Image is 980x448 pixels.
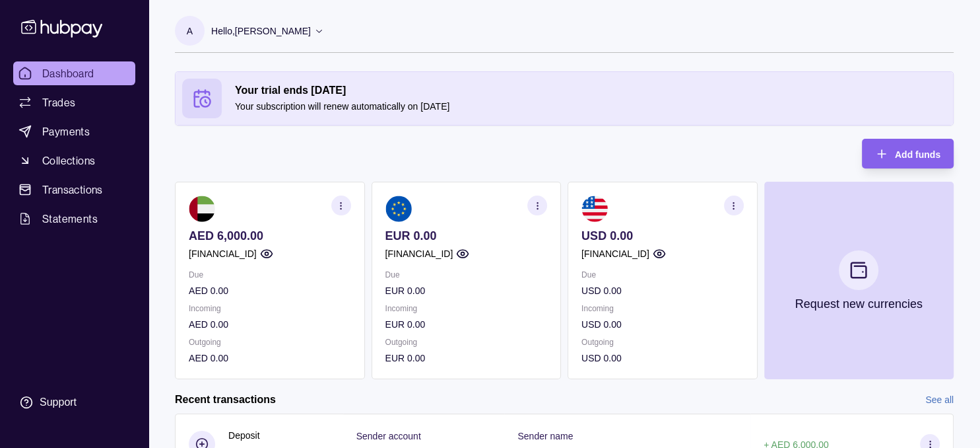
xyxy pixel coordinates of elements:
p: Due [581,268,744,282]
p: AED 0.00 [189,317,351,332]
a: Statements [13,207,135,231]
p: Due [189,268,351,282]
p: EUR 0.00 [385,229,548,243]
p: Incoming [189,301,351,316]
p: EUR 0.00 [385,351,548,365]
p: A [187,24,193,38]
a: Trades [13,91,135,114]
span: Transactions [42,182,103,198]
span: Payments [42,124,90,139]
span: Add funds [895,149,940,160]
p: Request new currencies [795,297,923,311]
p: EUR 0.00 [385,283,548,298]
p: Your subscription will renew automatically on [DATE] [235,99,946,114]
button: Add funds [862,139,954,168]
span: Dashboard [42,65,94,81]
p: Hello, [PERSON_NAME] [211,24,311,38]
p: Outgoing [581,335,744,350]
p: AED 0.00 [189,283,351,298]
h2: Recent transactions [175,392,276,407]
p: Due [385,268,548,282]
a: Payments [13,120,135,143]
h2: Your trial ends [DATE] [235,83,946,98]
img: eu [385,196,412,222]
p: EUR 0.00 [385,317,548,332]
p: Incoming [581,301,744,316]
a: Collections [13,149,135,172]
p: AED 6,000.00 [189,229,351,243]
p: [FINANCIAL_ID] [385,246,453,261]
p: Outgoing [385,335,548,350]
a: Transactions [13,178,135,202]
img: ae [189,196,215,222]
a: See all [925,392,954,407]
span: Statements [42,211,98,227]
span: Collections [42,153,95,168]
a: Dashboard [13,61,135,85]
p: [FINANCIAL_ID] [189,246,257,261]
p: Incoming [385,301,548,316]
p: USD 0.00 [581,229,744,243]
span: Trades [42,94,75,110]
p: [FINANCIAL_ID] [581,246,649,261]
p: Outgoing [189,335,351,350]
img: us [581,196,608,222]
p: Deposit [228,428,259,443]
p: Sender account [356,431,421,441]
p: AED 0.00 [189,351,351,365]
button: Request new currencies [764,182,954,379]
p: Sender name [517,431,573,441]
a: Support [13,389,135,416]
p: USD 0.00 [581,317,744,332]
p: USD 0.00 [581,351,744,365]
div: Support [40,395,77,410]
p: USD 0.00 [581,283,744,298]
